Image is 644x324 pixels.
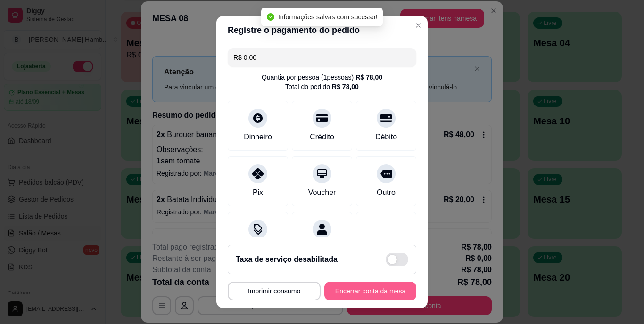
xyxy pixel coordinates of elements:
[244,131,272,143] div: Dinheiro
[236,254,338,265] h2: Taxa de serviço desabilitada
[308,187,336,198] div: Voucher
[375,131,397,143] div: Débito
[233,48,411,67] input: Ex.: hambúrguer de cordeiro
[262,73,382,82] div: Quantia por pessoa ( 1 pessoas)
[355,73,382,82] div: R$ 78,00
[285,82,359,91] div: Total do pedido
[377,187,396,198] div: Outro
[253,187,263,198] div: Pix
[411,18,426,33] button: Close
[332,82,359,91] div: R$ 78,00
[267,13,274,21] span: check-circle
[310,131,334,143] div: Crédito
[324,282,416,300] button: Encerrar conta da mesa
[228,282,321,300] button: Imprimir consumo
[278,13,377,21] span: Informações salvas com sucesso!
[216,16,428,44] header: Registre o pagamento do pedido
